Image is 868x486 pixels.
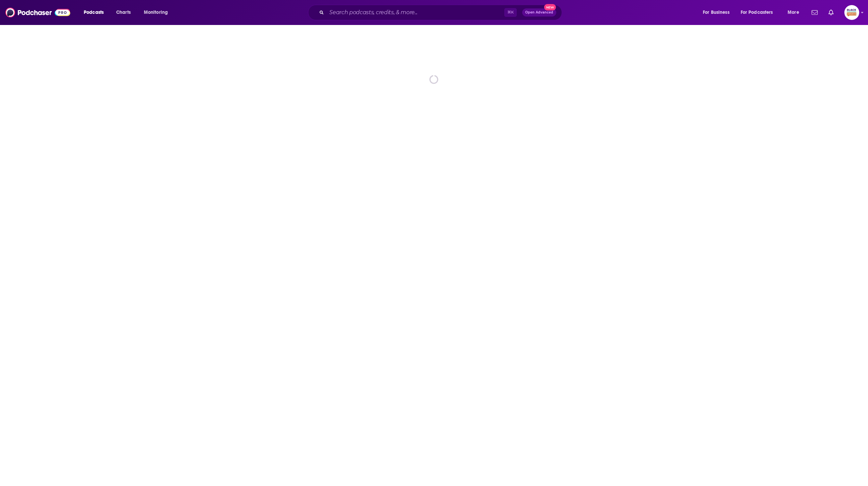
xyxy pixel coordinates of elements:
button: open menu [783,7,808,18]
span: Monitoring [144,8,168,17]
span: Logged in as blackpodcastingawards [844,5,859,20]
span: Open Advanced [525,11,553,14]
a: Show notifications dropdown [809,7,820,18]
div: Search podcasts, credits, & more... [314,5,568,20]
span: For Podcasters [741,8,773,17]
a: Show notifications dropdown [826,7,836,18]
span: More [788,8,799,17]
span: For Business [703,8,730,17]
button: open menu [139,7,177,18]
button: open menu [698,7,738,18]
button: Show profile menu [844,5,859,20]
span: Charts [116,8,131,17]
a: Charts [112,7,135,18]
button: open menu [736,7,783,18]
button: Open AdvancedNew [522,8,556,17]
img: Podchaser - Follow, Share and Rate Podcasts [5,6,70,19]
span: Podcasts [84,8,104,17]
span: ⌘ K [504,8,517,17]
button: open menu [79,7,112,18]
img: User Profile [844,5,859,20]
span: New [544,4,556,10]
input: Search podcasts, credits, & more... [327,7,504,18]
